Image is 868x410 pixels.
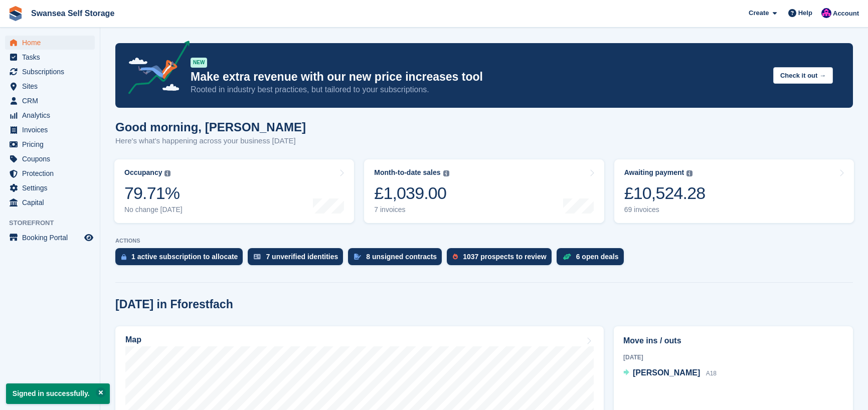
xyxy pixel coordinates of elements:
[563,253,571,260] img: deal-1b604bf984904fb50ccaf53a9ad4b4a5d6e5aea283cecdc64d6e3604feb123c2.svg
[447,248,557,270] a: 1037 prospects to review
[6,383,110,404] p: Signed in successfully.
[266,253,338,261] div: 7 unverified identities
[463,253,547,261] div: 1037 prospects to review
[22,79,82,93] span: Sites
[115,120,306,134] h1: Good morning, [PERSON_NAME]
[254,254,261,260] img: verify_identity-adf6edd0f0f0b5bbfe63781bf79b02c33cf7c696d77639b501bdc392416b5a36.svg
[348,248,447,270] a: 8 unsigned contracts
[686,170,692,176] img: icon-info-grey-7440780725fd019a000dd9b08b2336e03edf1995a4989e88bcd33f0948082b44.svg
[121,254,126,260] img: active_subscription_to_allocate_icon-d502201f5373d7db506a760aba3b589e785aa758c864c3986d89f69b8ff3...
[5,50,95,64] a: menu
[374,206,449,214] div: 7 invoices
[124,183,183,203] div: 79.71%
[5,166,95,180] a: menu
[773,67,833,84] button: Check it out →
[5,108,95,122] a: menu
[706,370,717,377] span: A18
[821,8,831,18] img: Donna Davies
[22,123,82,137] span: Invoices
[443,170,449,176] img: icon-info-grey-7440780725fd019a000dd9b08b2336e03edf1995a4989e88bcd33f0948082b44.svg
[557,248,629,270] a: 6 open deals
[115,248,248,270] a: 1 active subscription to allocate
[120,41,190,98] img: price-adjustments-announcement-icon-8257ccfd72463d97f412b2fc003d46551f7dbcb40ab6d574587a9cd5c0d94...
[191,70,765,84] p: Make extra revenue with our new price increases tool
[5,79,95,93] a: menu
[8,6,23,21] img: stora-icon-8386f47178a22dfd0bd8f6a31ec36ba5ce8667c1dd55bd0f319d3a0aa187defe.svg
[131,253,238,261] div: 1 active subscription to allocate
[5,94,95,108] a: menu
[22,152,82,166] span: Coupons
[576,253,619,261] div: 6 open deals
[27,5,118,22] a: Swansea Self Storage
[22,195,82,210] span: Capital
[22,137,82,151] span: Pricing
[623,353,843,362] div: [DATE]
[22,181,82,195] span: Settings
[83,232,95,244] a: Preview store
[22,36,82,50] span: Home
[833,9,859,19] span: Account
[5,123,95,137] a: menu
[22,108,82,122] span: Analytics
[191,84,765,95] p: Rooted in industry best practices, but tailored to your subscriptions.
[124,206,183,214] div: No change [DATE]
[22,94,82,108] span: CRM
[115,238,853,244] p: ACTIONS
[9,218,100,228] span: Storefront
[374,168,440,177] div: Month-to-date sales
[22,50,82,64] span: Tasks
[5,36,95,50] a: menu
[623,335,843,347] h2: Move ins / outs
[114,159,354,223] a: Occupancy 79.71% No change [DATE]
[5,137,95,151] a: menu
[453,254,458,260] img: prospect-51fa495bee0391a8d652442698ab0144808aea92771e9ea1ae160a38d050c398.svg
[374,183,449,203] div: £1,039.00
[124,168,162,177] div: Occupancy
[191,58,207,68] div: NEW
[366,253,437,261] div: 8 unsigned contracts
[364,159,604,223] a: Month-to-date sales £1,039.00 7 invoices
[22,65,82,79] span: Subscriptions
[5,195,95,210] a: menu
[248,248,348,270] a: 7 unverified identities
[624,168,684,177] div: Awaiting payment
[115,135,306,147] p: Here's what's happening across your business [DATE]
[633,368,700,377] span: [PERSON_NAME]
[22,231,82,245] span: Booking Portal
[798,8,812,18] span: Help
[125,335,141,344] h2: Map
[5,181,95,195] a: menu
[354,254,361,260] img: contract_signature_icon-13c848040528278c33f63329250d36e43548de30e8caae1d1a13099fd9432cc5.svg
[115,298,233,311] h2: [DATE] in Fforestfach
[623,367,717,380] a: [PERSON_NAME] A18
[624,183,706,203] div: £10,524.28
[749,8,769,18] span: Create
[5,231,95,245] a: menu
[5,65,95,79] a: menu
[624,206,706,214] div: 69 invoices
[614,159,854,223] a: Awaiting payment £10,524.28 69 invoices
[5,152,95,166] a: menu
[164,170,170,176] img: icon-info-grey-7440780725fd019a000dd9b08b2336e03edf1995a4989e88bcd33f0948082b44.svg
[22,166,82,180] span: Protection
